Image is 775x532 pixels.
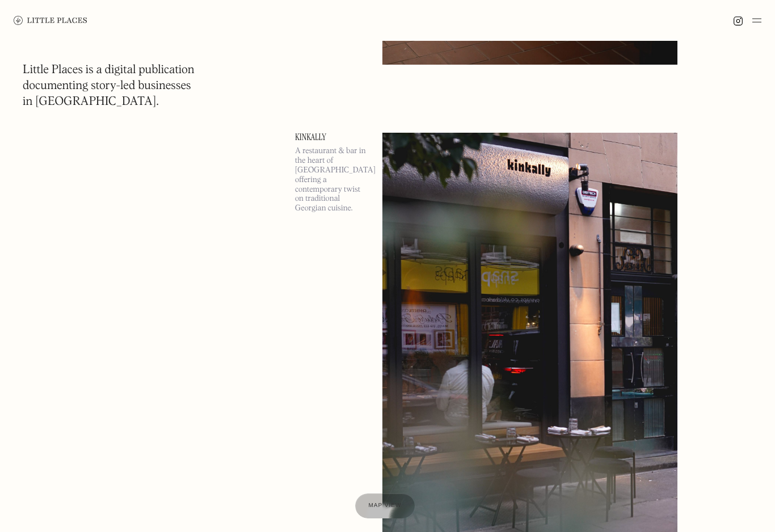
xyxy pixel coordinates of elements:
h1: Little Places is a digital publication documenting story-led businesses in [GEOGRAPHIC_DATA]. [23,62,195,110]
a: Map view [355,493,415,518]
a: Kinkally [295,133,369,142]
p: A restaurant & bar in the heart of [GEOGRAPHIC_DATA] offering a contemporary twist on traditional... [295,146,369,213]
span: Map view [369,503,402,509]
